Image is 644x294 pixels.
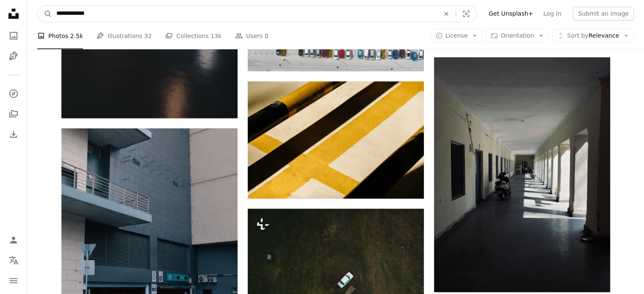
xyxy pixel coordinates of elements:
img: Yellow and black stripes on a light surface [248,81,424,198]
button: Clear [437,5,456,22]
a: Log in / Sign up [5,231,22,248]
a: a row of parked motorcycles sitting next to each other [434,170,610,178]
span: Orientation [500,32,534,38]
form: Find visuals sitewide [37,5,477,22]
a: Photos [5,27,22,44]
a: Illustrations [5,47,22,64]
img: a row of parked motorcycles sitting next to each other [434,57,610,292]
a: Download History [5,126,22,143]
span: Sort by [567,32,588,38]
button: License [431,29,483,42]
a: Collections [5,105,22,122]
button: Visual search [456,5,476,22]
button: Search Unsplash [38,5,52,22]
span: Relevance [567,31,619,40]
button: Menu [5,272,22,289]
a: Illustrations 32 [97,22,152,49]
a: Users 0 [235,22,268,49]
button: Sort byRelevance [552,29,634,42]
a: an empty parking garage in front of a building [61,242,238,249]
a: Home — Unsplash [5,5,22,24]
button: Orientation [486,29,549,42]
span: License [445,32,468,38]
a: Log in [538,7,566,20]
button: Language [5,252,22,269]
span: 32 [144,31,152,40]
span: 0 [265,31,268,40]
a: Explore [5,85,22,102]
span: 13k [210,31,221,40]
a: Yellow and black stripes on a light surface [248,136,424,143]
button: Submit an image [573,7,634,20]
a: Get Unsplash+ [484,7,538,20]
a: Collections 13k [165,22,221,49]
